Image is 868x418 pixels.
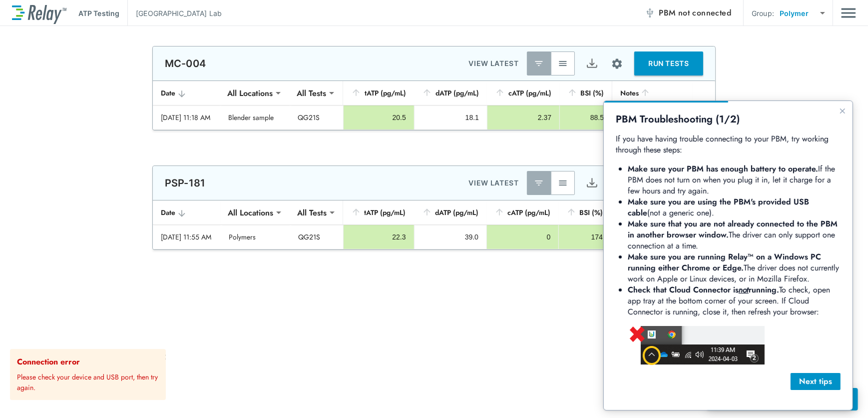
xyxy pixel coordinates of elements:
div: cATP (pg/mL) [495,87,551,99]
div: 2.37 [495,112,551,122]
div: All Locations [220,83,280,103]
strong: Connection error [17,356,80,367]
img: Offline Icon [645,8,655,18]
button: RUN TESTS [634,51,703,75]
img: Drawer Icon [841,3,856,22]
img: LuminUltra Relay [12,2,66,24]
div: 18.1 [423,112,479,122]
td: QG21S [290,105,343,129]
span: PBM [659,6,731,20]
div: 22.3 [352,232,406,242]
div: All Locations [221,202,280,222]
button: Main menu [841,3,856,22]
div: dATP (pg/mL) [422,87,479,99]
p: ATP Testing [78,8,119,18]
img: Latest [534,178,544,188]
button: close [165,353,172,361]
div: BSI (%) [566,206,603,218]
button: PBM not connected [641,3,735,23]
div: cATP (pg/mL) [494,206,550,218]
p: Group: [752,8,774,18]
table: sticky table [153,81,715,130]
button: Export [580,171,604,195]
div: dATP (pg/mL) [422,206,478,218]
div: 20.5 [352,112,406,122]
div: All Tests [290,202,334,222]
div: 39.0 [423,232,478,242]
div: BSI (%) [567,87,604,99]
div: tATP (pg/mL) [351,87,406,99]
table: sticky table [153,200,715,249]
button: Site setup [604,50,630,77]
p: [GEOGRAPHIC_DATA] Lab [136,8,222,18]
p: MC-004 [165,57,206,69]
div: 0 [495,232,550,242]
p: VIEW LATEST [468,57,519,69]
div: [DATE] 11:55 AM [161,232,213,242]
img: View All [558,178,568,188]
iframe: bubble [604,101,853,410]
div: 174 [567,232,603,242]
p: VIEW LATEST [468,177,519,189]
img: Latest [534,58,544,68]
img: Settings Icon [611,57,623,70]
th: Date [153,200,221,225]
p: Please check your device and USB port, then try again. [17,368,162,393]
th: Date [153,81,220,105]
button: Export [580,51,604,75]
img: View All [558,58,568,68]
span: not connected [678,7,731,18]
td: QG21S [290,225,344,249]
div: 88.5 [568,112,604,122]
td: Blender sample [220,105,290,129]
div: tATP (pg/mL) [351,206,406,218]
p: PSP-181 [165,177,205,189]
div: All Tests [290,83,333,103]
td: Polymers [221,225,290,249]
img: Export Icon [586,177,598,189]
div: Notes [620,87,685,99]
img: Export Icon [586,57,598,70]
div: [DATE] 11:18 AM [161,112,212,122]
